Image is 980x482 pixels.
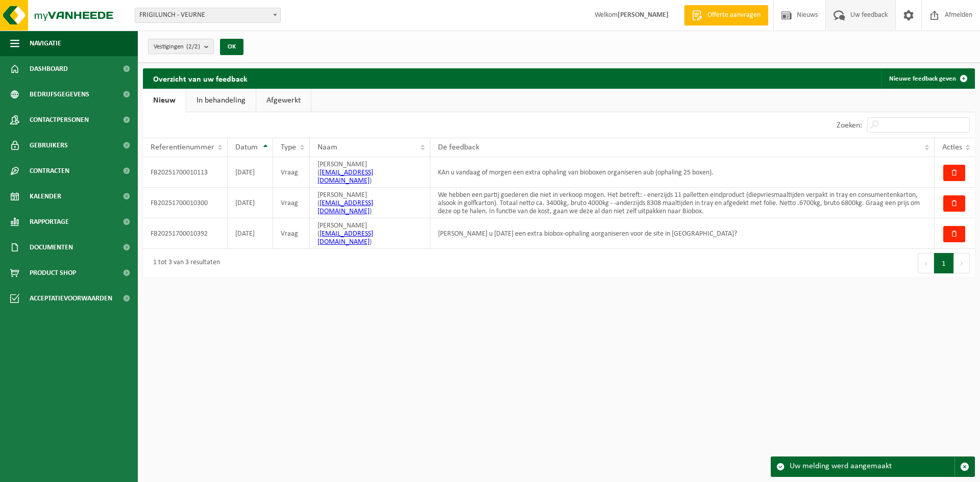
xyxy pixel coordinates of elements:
span: De feedback [438,143,479,151]
span: Contracten [30,158,69,184]
a: Nieuwe feedback geven [881,68,974,89]
span: Vestigingen [154,39,200,55]
td: KAn u vandaag of morgen een extra ophaling van bioboxen organiseren aub (ophaling 25 boxen). [430,157,935,188]
span: Naam [317,143,337,151]
td: Vraag [273,188,310,218]
span: Bedrijfsgegevens [30,82,89,107]
td: [PERSON_NAME] ( ) [310,218,430,249]
td: [PERSON_NAME] ( ) [310,157,430,188]
span: Product Shop [30,260,76,286]
button: 1 [934,253,954,273]
span: Type [281,143,296,151]
button: OK [220,39,243,55]
td: We hebben een partij goederen die niet in verkoop mogen. Het betreft: - enerzijds 11 palletten ei... [430,188,935,218]
span: Referentienummer [151,143,214,151]
span: Navigatie [30,31,61,56]
count: (2/2) [186,43,200,50]
a: Afgewerkt [256,89,311,112]
span: Rapportage [30,209,69,235]
span: Acties [942,143,962,151]
button: Vestigingen(2/2) [148,39,214,54]
td: [DATE] [228,188,273,218]
strong: [PERSON_NAME] [618,11,669,19]
span: Gebruikers [30,133,68,158]
span: Acceptatievoorwaarden [30,286,112,311]
div: Uw melding werd aangemaakt [790,457,954,476]
td: FB20251700010113 [143,157,228,188]
a: [EMAIL_ADDRESS][DOMAIN_NAME] [317,199,373,215]
span: Offerte aanvragen [705,10,763,20]
h2: Overzicht van uw feedback [143,68,258,88]
td: [PERSON_NAME] ( ) [310,188,430,218]
span: Dashboard [30,56,68,82]
span: FRIGILUNCH - VEURNE [135,8,280,22]
td: [PERSON_NAME] u [DATE] een extra biobox-ophaling aorganiseren voor de site in [GEOGRAPHIC_DATA]? [430,218,935,249]
span: Contactpersonen [30,107,89,133]
a: Nieuw [143,89,186,112]
td: Vraag [273,218,310,249]
td: [DATE] [228,157,273,188]
a: [EMAIL_ADDRESS][DOMAIN_NAME] [317,169,373,185]
span: FRIGILUNCH - VEURNE [135,8,281,23]
label: Zoeken: [837,121,862,130]
button: Next [954,253,970,273]
a: Offerte aanvragen [684,5,768,26]
a: [EMAIL_ADDRESS][DOMAIN_NAME] [317,230,373,246]
a: In behandeling [186,89,256,112]
button: Previous [918,253,934,273]
td: Vraag [273,157,310,188]
td: FB20251700010392 [143,218,228,249]
div: 1 tot 3 van 3 resultaten [148,254,220,272]
span: Documenten [30,235,73,260]
td: [DATE] [228,218,273,249]
span: Datum [235,143,258,151]
td: FB20251700010300 [143,188,228,218]
span: Kalender [30,184,61,209]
